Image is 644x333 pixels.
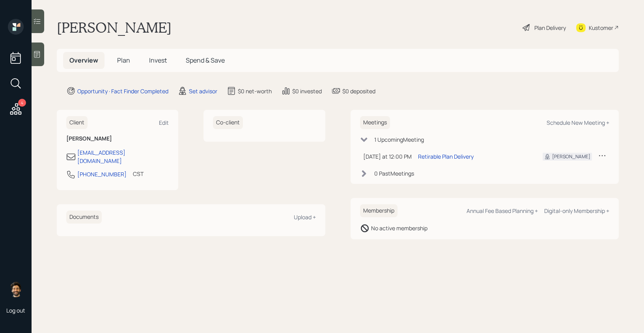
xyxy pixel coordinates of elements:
h1: [PERSON_NAME] [57,19,172,36]
div: Kustomer [589,24,613,32]
div: Schedule New Meeting + [547,119,609,126]
div: CST [133,170,144,178]
div: Set advisor [189,87,217,95]
div: Retirable Plan Delivery [418,152,474,161]
div: Plan Delivery [534,24,566,32]
div: $0 net-worth [238,87,272,95]
div: [PHONE_NUMBER] [77,170,127,178]
div: Edit [159,119,169,126]
h6: Documents [66,211,102,224]
h6: [PERSON_NAME] [66,135,169,142]
span: Spend & Save [186,56,225,65]
div: Upload + [294,213,316,221]
h6: Client [66,116,88,129]
div: Log out [6,307,25,314]
div: [DATE] at 12:00 PM [363,152,412,161]
div: 4 [18,99,26,107]
img: eric-schwartz-headshot.png [8,281,24,297]
div: Opportunity · Fact Finder Completed [77,87,168,95]
h6: Co-client [213,116,243,129]
div: No active membership [371,224,427,232]
div: $0 deposited [342,87,375,95]
h6: Meetings [360,116,390,129]
span: Invest [149,56,167,65]
div: [PERSON_NAME] [552,153,590,160]
div: Digital-only Membership + [544,207,609,215]
span: Plan [117,56,130,65]
div: 0 Past Meeting s [374,169,414,178]
div: $0 invested [292,87,322,95]
h6: Membership [360,204,398,217]
div: [EMAIL_ADDRESS][DOMAIN_NAME] [77,148,169,165]
span: Overview [69,56,98,65]
div: 1 Upcoming Meeting [374,135,424,144]
div: Annual Fee Based Planning + [467,207,538,215]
